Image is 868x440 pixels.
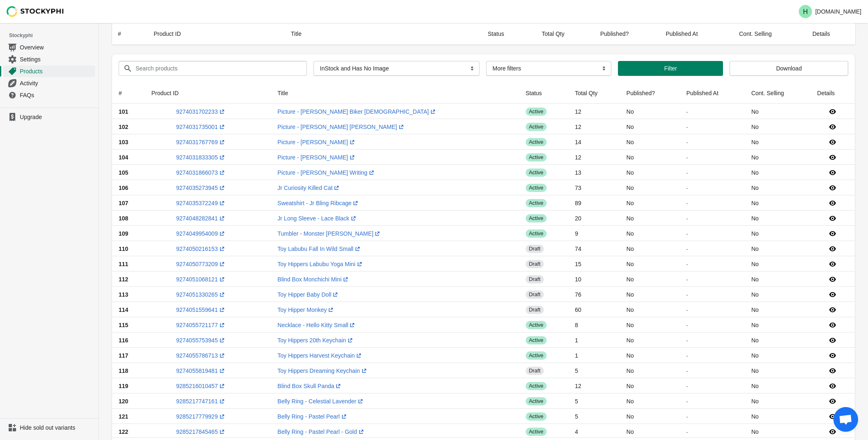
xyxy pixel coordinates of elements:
[568,317,620,332] td: 8
[686,215,688,221] small: -
[278,200,360,206] a: Sweatshirt - Jr Bling Ribcage(opens a new window)
[568,226,620,241] td: 9
[278,261,364,267] a: Toy Hippers Labubu Yoga Mini(opens a new window)
[811,82,855,104] th: Details
[526,184,547,192] span: active
[568,393,620,409] td: 5
[745,409,811,424] td: No
[620,241,680,256] td: No
[686,109,688,114] small: -
[568,271,620,287] td: 10
[278,307,335,313] a: Toy Hipper Monkey(opens a new window)
[686,322,688,328] small: -
[176,108,226,115] a: 9274031702233(opens a new window)
[745,378,811,393] td: No
[119,322,128,328] span: 115
[278,154,356,161] a: Picture - [PERSON_NAME](opens a new window)
[568,332,620,348] td: 1
[745,271,811,287] td: No
[526,367,544,375] span: draft
[119,215,128,222] span: 108
[795,3,865,20] button: Avatar with initials H[DOMAIN_NAME]
[568,82,620,104] th: Total Qty
[620,287,680,302] td: No
[278,367,368,374] a: Toy Hippers Dreaming Keychain(opens a new window)
[278,383,343,389] a: Blind Box Skull Panda(opens a new window)
[278,169,376,176] a: Picture - [PERSON_NAME] Writing(opens a new window)
[3,41,95,53] a: Overview
[568,363,620,378] td: 5
[745,180,811,195] td: No
[176,185,226,191] a: 9274035273945(opens a new window)
[20,55,94,63] span: Settings
[526,306,544,314] span: draft
[526,397,547,405] span: active
[686,307,688,312] small: -
[568,378,620,393] td: 12
[620,195,680,211] td: No
[176,154,226,161] a: 9274031833305(opens a new window)
[119,307,128,313] span: 114
[145,82,271,104] th: Product ID
[745,241,811,256] td: No
[119,139,128,145] span: 103
[135,61,292,76] input: Search products
[526,260,544,268] span: draft
[3,65,95,77] a: Products
[112,82,145,104] th: #
[620,226,680,241] td: No
[568,409,620,424] td: 5
[119,124,128,130] span: 102
[176,246,226,252] a: 9274050216153(opens a new window)
[119,383,128,389] span: 119
[833,407,858,432] div: Open chat
[278,139,356,145] a: Picture - [PERSON_NAME](opens a new window)
[176,307,226,313] a: 9274051559641(opens a new window)
[3,77,95,89] a: Activity
[176,169,226,176] a: 9274031866073(opens a new window)
[278,291,340,298] a: Toy Hipper Baby Doll(opens a new window)
[526,275,544,283] span: draft
[620,409,680,424] td: No
[519,82,569,104] th: Status
[620,302,680,317] td: No
[620,363,680,378] td: No
[176,139,226,145] a: 9274031767769(opens a new window)
[20,79,94,87] span: Activity
[176,367,226,374] a: 9274055819481(opens a new window)
[745,287,811,302] td: No
[620,378,680,393] td: No
[620,180,680,195] td: No
[620,393,680,409] td: No
[278,230,382,237] a: Tumbler - Monster [PERSON_NAME](opens a new window)
[686,414,688,419] small: -
[745,302,811,317] td: No
[526,321,547,329] span: active
[620,134,680,150] td: No
[119,413,128,420] span: 121
[568,195,620,211] td: 89
[176,124,226,130] a: 9274031735001(opens a new window)
[278,352,363,359] a: Toy Hippers Harvest Keychain(opens a new window)
[278,428,365,435] a: Belly Ring - Pastel Pearl - Gold(opens a new window)
[3,111,95,123] a: Upgrade
[568,241,620,256] td: 74
[119,337,128,344] span: 116
[799,5,812,18] span: Avatar with initials H
[278,337,355,344] a: Toy Hippers 20th Keychain(opens a new window)
[745,363,811,378] td: No
[526,108,547,116] span: active
[278,215,358,222] a: Jr Long Sleeve - Lace Black(opens a new window)
[686,368,688,373] small: -
[526,336,547,344] span: active
[176,215,226,222] a: 9274048282841(opens a new window)
[526,199,547,207] span: active
[271,82,519,104] th: Title
[686,383,688,389] small: -
[568,150,620,165] td: 12
[119,352,128,359] span: 117
[526,153,547,161] span: active
[119,154,128,161] span: 104
[686,246,688,251] small: -
[119,200,128,206] span: 107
